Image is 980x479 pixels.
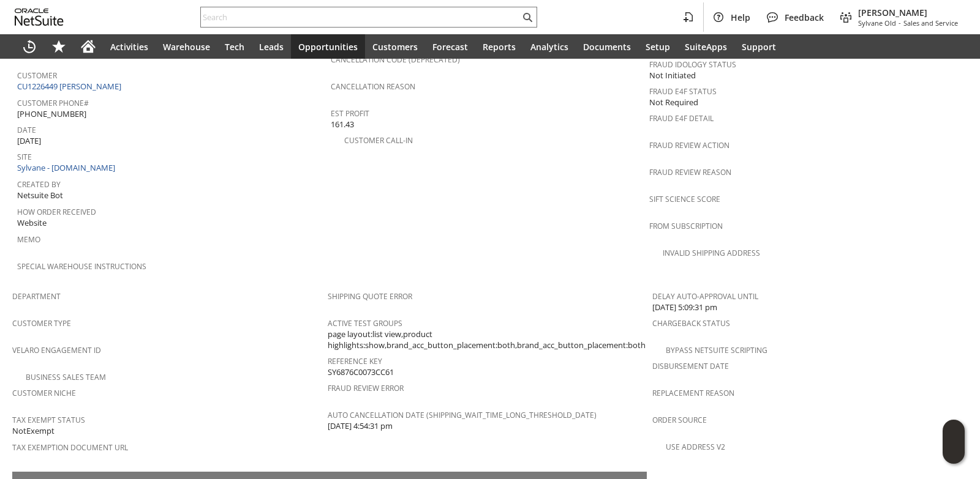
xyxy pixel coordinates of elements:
div: Shortcuts [44,34,73,59]
span: Help [731,12,750,23]
a: Customer Phone# [17,98,89,108]
span: SuiteApps [685,41,727,53]
span: Tech [225,41,244,53]
a: Analytics [523,34,576,59]
a: Tax Exempt Status [12,415,85,425]
input: Search [201,10,520,24]
span: Forecast [432,41,468,53]
span: Feedback [785,12,824,23]
span: Reports [483,41,516,53]
a: Use Address V2 [666,442,725,452]
svg: Home [81,39,96,54]
span: - [899,18,901,28]
a: Invalid Shipping Address [663,248,760,258]
span: Oracle Guided Learning Widget. To move around, please hold and drag [943,442,965,464]
span: Not Required [649,97,698,108]
a: Leads [252,34,291,59]
span: [DATE] 4:54:31 pm [328,420,393,432]
svg: Recent Records [22,39,37,54]
svg: Search [520,10,535,24]
span: 161.43 [331,119,354,130]
span: Warehouse [163,41,210,53]
a: Customer Type [12,318,71,329]
a: Cancellation Reason [331,81,415,92]
span: Netsuite Bot [17,190,63,201]
span: [PERSON_NAME] [858,7,958,18]
span: [DATE] [17,135,41,147]
a: Date [17,125,36,135]
span: [DATE] 5:09:31 pm [652,302,717,313]
span: Opportunities [298,41,358,53]
a: Customer Niche [12,388,76,398]
span: Sales and Service [903,18,958,28]
a: Sift Science Score [649,194,720,204]
a: Customers [365,34,425,59]
a: Shipping Quote Error [328,291,412,302]
a: Fraud Idology Status [649,59,736,70]
span: Activities [110,41,148,53]
a: How Order Received [17,207,96,217]
a: Support [734,34,783,59]
span: page layout:list view,product highlights:show,brand_acc_button_placement:both,brand_acc_button_pl... [328,329,646,351]
a: Fraud Review Action [649,140,729,150]
a: Order Source [652,415,707,425]
a: SuiteApps [677,34,734,59]
a: Fraud Review Reason [649,167,731,177]
a: Memo [17,234,40,245]
a: Department [12,291,61,302]
a: From Subscription [649,221,723,231]
a: Created By [17,179,61,190]
a: Tax Exemption Document URL [12,442,128,453]
span: Documents [583,41,631,53]
a: Replacement reason [652,388,734,398]
a: Active Test Groups [328,318,402,329]
span: Leads [259,41,284,53]
a: Delay Auto-Approval Until [652,291,758,302]
a: Special Warehouse Instructions [17,261,146,272]
a: Activities [103,34,156,59]
a: Est Profit [331,108,369,119]
a: Reports [475,34,523,59]
a: Opportunities [291,34,365,59]
span: Customers [372,41,418,53]
a: Site [17,152,32,162]
a: Recent Records [15,34,44,59]
a: Chargeback Status [652,318,730,329]
span: [PHONE_NUMBER] [17,108,86,120]
iframe: Click here to launch Oracle Guided Learning Help Panel [943,420,965,464]
a: Reference Key [328,356,382,366]
a: Customer [17,70,57,81]
a: Setup [638,34,677,59]
a: Documents [576,34,638,59]
a: Velaro Engagement ID [12,345,101,355]
span: Setup [646,41,670,53]
a: Fraud E4F Detail [649,113,714,124]
span: Sylvane Old [858,18,896,28]
span: NotExempt [12,425,55,437]
a: Bypass NetSuite Scripting [666,345,767,355]
svg: Shortcuts [51,39,66,54]
a: Cancellation Code (deprecated) [331,54,460,65]
a: Forecast [425,34,475,59]
a: Auto Cancellation Date (shipping_wait_time_long_threshold_date) [328,410,597,420]
a: CU1226449 [PERSON_NAME] [17,81,124,92]
span: Support [742,41,776,53]
a: Home [73,34,103,59]
a: Fraud Review Error [328,383,404,393]
span: Not Initiated [649,70,696,81]
svg: logo [15,9,64,26]
a: Business Sales Team [26,372,106,382]
a: Tech [217,34,252,59]
a: Customer Call-in [344,135,413,146]
a: Sylvane - [DOMAIN_NAME] [17,162,118,173]
a: Fraud E4F Status [649,86,717,97]
span: Analytics [530,41,568,53]
span: Website [17,217,47,229]
a: Disbursement Date [652,361,729,371]
a: Warehouse [156,34,217,59]
span: SY6876C0073CC61 [328,366,394,378]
